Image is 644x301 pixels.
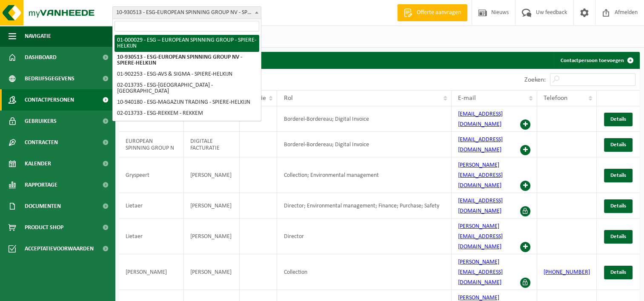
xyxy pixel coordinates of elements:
[554,52,639,69] a: Contactpersoon toevoegen
[604,138,633,152] a: Details
[114,108,259,119] li: 02-013733 - ESG-REKKEM - REKKEM
[184,157,240,193] td: [PERSON_NAME]
[610,234,626,239] span: Details
[524,77,546,83] label: Zoeken:
[25,111,57,132] span: Gebruikers
[184,254,240,290] td: [PERSON_NAME]
[277,132,452,157] td: Borderel-Bordereau; Digital Invoice
[604,169,633,182] a: Details
[25,153,51,174] span: Kalender
[119,254,184,290] td: [PERSON_NAME]
[397,4,467,21] a: Offerte aanvragen
[458,198,503,214] a: [EMAIL_ADDRESS][DOMAIN_NAME]
[25,238,94,259] span: Acceptatievoorwaarden
[610,203,626,209] span: Details
[604,199,633,213] a: Details
[458,136,503,153] a: [EMAIL_ADDRESS][DOMAIN_NAME]
[114,97,259,108] li: 10-940180 - ESG-MAGAZIJN TRADING - SPIERE-HELKIJN
[458,111,503,128] a: [EMAIL_ADDRESS][DOMAIN_NAME]
[610,142,626,148] span: Details
[25,174,57,196] span: Rapportage
[113,7,261,19] span: 10-930513 - ESG-EUROPEAN SPINNING GROUP NV - SPIERE-HELKIJN
[458,259,503,286] a: [PERSON_NAME][EMAIL_ADDRESS][DOMAIN_NAME]
[25,47,57,68] span: Dashboard
[25,89,74,111] span: Contactpersonen
[610,116,626,122] span: Details
[114,35,259,52] li: 01-000029 - ESG – EUROPEAN SPINNING GROUP - SPIERE-HELKIJN
[184,132,240,157] td: DIGITALE FACTURATIE
[415,9,463,17] span: Offerte aanvragen
[184,193,240,219] td: [PERSON_NAME]
[25,217,63,238] span: Product Shop
[277,219,452,254] td: Director
[277,193,452,219] td: Director; Environmental management; Finance; Purchase; Safety
[119,132,184,157] td: EUROPEAN SPINNING GROUP N
[277,157,452,193] td: Collection; Environmental management
[604,113,633,126] a: Details
[114,69,259,80] li: 01-902253 - ESG-AVS & SIGMA - SPIERE-HELKIJN
[184,219,240,254] td: [PERSON_NAME]
[119,219,184,254] td: Lietaer
[544,95,567,102] span: Telefoon
[604,266,633,279] a: Details
[610,270,626,275] span: Details
[277,254,452,290] td: Collection
[119,193,184,219] td: Lietaer
[25,68,74,89] span: Bedrijfsgegevens
[610,173,626,178] span: Details
[458,162,503,189] a: [PERSON_NAME][EMAIL_ADDRESS][DOMAIN_NAME]
[283,95,292,102] span: Rol
[25,196,61,217] span: Documenten
[458,95,476,102] span: E-mail
[114,80,259,97] li: 02-013735 - ESG-[GEOGRAPHIC_DATA] - [GEOGRAPHIC_DATA]
[544,269,590,275] a: [PHONE_NUMBER]
[25,132,58,153] span: Contracten
[277,106,452,132] td: Borderel-Bordereau; Digital Invoice
[604,230,633,244] a: Details
[25,26,51,47] span: Navigatie
[114,52,259,69] li: 10-930513 - ESG-EUROPEAN SPINNING GROUP NV - SPIERE-HELKIJN
[112,6,261,19] span: 10-930513 - ESG-EUROPEAN SPINNING GROUP NV - SPIERE-HELKIJN
[458,223,503,250] a: [PERSON_NAME][EMAIL_ADDRESS][DOMAIN_NAME]
[119,157,184,193] td: Gryspeert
